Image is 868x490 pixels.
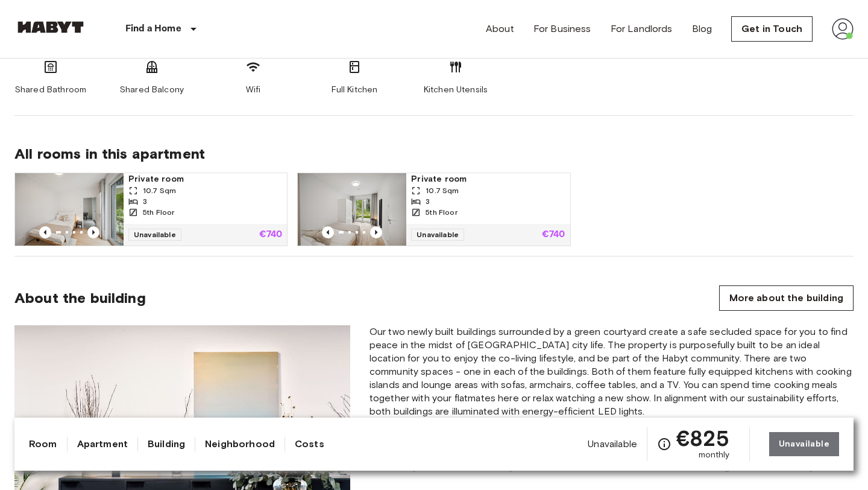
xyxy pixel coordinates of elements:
[832,18,854,40] img: avatar
[322,226,334,238] button: Previous image
[128,173,282,185] span: Private room
[692,22,712,36] a: Blog
[719,285,854,311] a: More about the building
[120,84,184,96] span: Shared Balcony
[297,173,570,246] a: Marketing picture of unit DE-01-260-035-02Previous imagePrevious imagePrivate room10.7 Sqm35th Fl...
[699,449,730,461] span: monthly
[424,84,488,96] span: Kitchen Utensils
[657,437,671,451] svg: Check cost overview for full price breakdown. Please note that discounts apply to new joiners onl...
[14,21,87,33] img: Habyt
[426,185,459,196] span: 10.7 Sqm
[39,226,51,238] button: Previous image
[29,437,57,451] a: Room
[14,145,854,163] span: All rooms in this apartment
[143,185,176,196] span: 10.7 Sqm
[542,230,565,240] p: €740
[148,437,185,451] a: Building
[143,196,147,207] span: 3
[426,207,457,218] span: 5th Floor
[588,437,637,451] span: Unavailable
[611,22,673,36] a: For Landlords
[15,84,86,96] span: Shared Bathroom
[15,173,124,246] img: Marketing picture of unit DE-01-260-035-03
[298,173,406,246] img: Marketing picture of unit DE-01-260-035-02
[295,437,324,451] a: Costs
[125,22,181,36] p: Find a Home
[14,289,146,307] span: About the building
[14,173,288,246] a: Marketing picture of unit DE-01-260-035-03Previous imagePrevious imagePrivate room10.7 Sqm35th Fl...
[411,173,565,185] span: Private room
[332,84,378,96] span: Full Kitchen
[259,230,283,240] p: €740
[143,207,174,218] span: 5th Floor
[411,229,464,241] span: Unavailable
[246,84,261,96] span: Wifi
[370,325,854,418] span: Our two newly built buildings surrounded by a green courtyard create a safe secluded space for yo...
[486,22,514,36] a: About
[731,16,813,42] a: Get in Touch
[77,437,128,451] a: Apartment
[205,437,275,451] a: Neighborhood
[533,22,591,36] a: For Business
[370,226,382,238] button: Previous image
[676,427,730,449] span: €825
[87,226,99,238] button: Previous image
[426,196,430,207] span: 3
[128,229,181,241] span: Unavailable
